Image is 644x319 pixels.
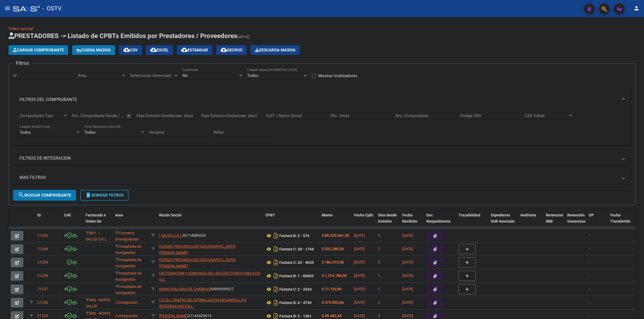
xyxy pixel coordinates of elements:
[589,287,590,291] span: -
[42,3,61,14] span: - OSTV
[20,155,618,161] mat-panel-title: FILTROS DE INTEGRACION
[589,273,590,278] span: -
[37,260,48,264] span: 21239
[272,231,279,240] i: Descargar documento
[98,113,125,118] input: Fecha fin
[587,209,608,233] datatable-header-cell: OP
[610,213,630,223] span: Fecha Transferido
[159,286,261,292] div: 30999099927
[62,209,83,233] datatable-header-cell: CAE
[272,258,279,267] i: Descargar documento
[378,314,380,318] span: 2
[354,287,365,291] span: [DATE]
[378,233,380,238] span: 3
[159,213,181,217] span: Razón Social
[589,233,590,238] span: -
[520,213,536,217] span: Auditoria
[159,298,247,308] span: C.E.D.I. CENTRO DE ESTIMULACION DESARROLLO E INTEGRACION S.R.L.
[546,213,563,223] span: Retencion IIBB
[157,209,263,233] datatable-header-cell: Razón Social
[181,48,208,52] span: Estandar
[123,48,138,52] span: CSV
[402,247,413,251] span: [DATE]
[279,247,314,251] strong: Factura C: 28 - 1744
[378,247,380,251] span: 2
[159,287,210,291] span: MUNICIPALIDAD DE CHARRAS
[159,297,261,308] div: 30711402884
[318,73,357,79] span: Mostrar totalizadores
[272,285,279,294] i: Descargar documento
[402,233,413,238] span: [DATE]
[424,209,456,233] datatable-header-cell: Doc Respaldatoria
[37,273,48,278] span: 21238
[322,314,342,318] strong: $ 49.482,44
[322,273,347,278] strong: $ 1.374.780,00
[86,298,111,308] span: B06 - NORTE SALUD
[20,175,618,181] mat-panel-title: MAS FILTROS
[13,190,76,201] button: Buscar Comprobante
[159,257,261,268] div: 30673377544
[20,113,63,118] span: Comprobante Tipo
[279,287,312,291] strong: Factura C: 2 - 2324
[37,233,48,238] span: 21242
[322,300,344,305] strong: $ 475.830,36
[589,260,590,264] span: -
[86,231,107,241] span: B01 - I SALUD S.R.L
[130,73,174,78] span: Seleccionar Gerenciador
[459,213,480,217] span: Trazabilidad
[37,247,48,251] span: 21240
[76,48,111,52] span: Carga Masiva
[626,301,639,314] iframe: Intercom live chat
[221,47,227,53] mat-icon: cloud_download
[279,301,312,305] strong: Factura B: 4 - 4739
[115,213,123,217] span: Area
[150,47,157,53] mat-icon: cloud_download
[83,209,113,233] datatable-header-cell: Facturado x Orden De
[272,245,279,253] i: Descargar documento
[354,247,365,251] span: [DATE]
[159,244,236,255] span: ESTADO PROVINCIA DE [GEOGRAPHIC_DATA][PERSON_NAME]
[251,45,300,55] button: Descarga Masiva
[589,314,590,318] span: -
[322,213,333,217] span: Monto
[489,209,518,233] datatable-header-cell: Expediente SUR Asociado
[589,300,590,305] span: -
[115,231,139,241] span: Convenio Desregulacion
[72,113,94,118] input: Fecha inicio
[85,192,92,198] mat-icon: delete
[567,213,586,223] span: Retención Ganancias
[402,273,413,278] span: [DATE]
[13,108,631,146] div: FILTROS DEL COMPROBANTE
[20,97,618,103] mat-panel-title: FILTROS DEL COMPROBANTE
[491,213,515,223] span: Expediente SUR Asociado
[37,287,48,291] span: 21237
[35,209,62,233] datatable-header-cell: ID
[86,213,106,223] span: Facturado x Orden De
[354,233,365,238] span: [DATE]
[13,171,631,184] mat-expansion-panel-header: MAS FILTROS
[13,91,631,108] mat-expansion-panel-header: FILTROS DEL COMPROBANTE
[146,45,173,55] button: EXCEL
[251,45,300,55] app-download-masive: Descarga masiva de comprobantes (adjuntos)
[322,247,344,251] strong: $ 322.280,26
[126,113,132,119] button: Open calendar
[518,209,544,233] datatable-header-cell: Auditoria
[255,48,295,52] span: Descarga Masiva
[159,233,182,238] span: I SALUD S.R.L
[322,260,344,264] strong: $ 786.573,50
[115,271,141,282] span: Hospitales de Autogestión
[378,213,397,223] span: Días desde Emisión
[150,48,169,52] span: EXCEL
[13,48,64,52] span: Cargar Comprobante
[272,298,279,307] i: Descargar documento
[279,234,309,238] strong: Factura B: 2 - 574
[78,73,121,78] span: Area
[378,300,380,305] span: 2
[456,209,489,233] datatable-header-cell: Trazabilidad
[13,152,631,165] mat-expansion-panel-header: FILTROS DE INTEGRACION
[221,48,242,52] span: Gecros
[13,59,32,67] h3: Filtros
[265,213,275,217] span: CPBT
[18,192,24,198] mat-icon: search
[18,193,71,198] span: Buscar Comprobante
